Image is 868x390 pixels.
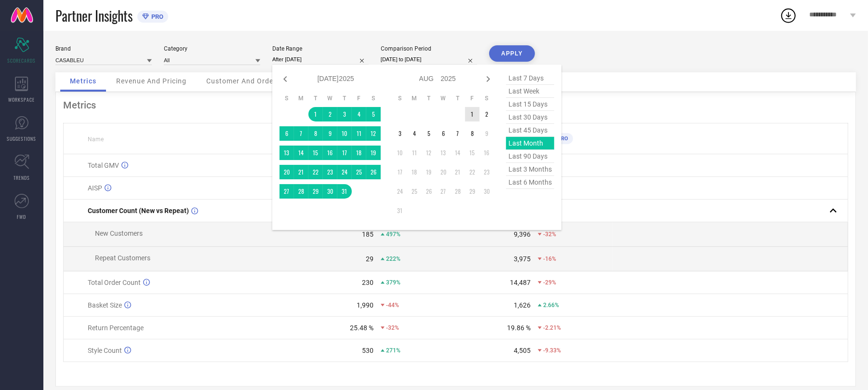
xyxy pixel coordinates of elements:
[88,301,122,309] span: Basket Size
[407,126,422,141] td: Mon Aug 04 2025
[489,45,535,62] button: APPLY
[366,107,381,121] td: Sat Jul 05 2025
[480,184,494,199] td: Sat Aug 30 2025
[337,94,352,102] th: Thursday
[362,347,374,354] div: 530
[381,54,477,65] input: Select comparison period
[350,324,374,332] div: 25.48 %
[272,54,369,65] input: Select date range
[465,165,480,179] td: Fri Aug 22 2025
[55,45,152,52] div: Brand
[514,230,531,238] div: 9,396
[780,7,797,24] div: Open download list
[308,165,323,179] td: Tue Jul 22 2025
[366,126,381,141] td: Sat Jul 12 2025
[451,184,465,199] td: Thu Aug 28 2025
[480,126,494,141] td: Sat Aug 09 2025
[451,165,465,179] td: Thu Aug 21 2025
[8,57,36,64] span: SCORECARDS
[13,174,30,181] span: TRENDS
[362,230,374,238] div: 185
[422,146,436,160] td: Tue Aug 12 2025
[366,165,381,179] td: Sat Jul 26 2025
[337,107,352,121] td: Thu Jul 03 2025
[206,77,280,85] span: Customer And Orders
[95,229,143,237] span: New Customers
[480,146,494,160] td: Sat Aug 16 2025
[7,135,37,142] span: SUGGESTIONS
[393,126,407,141] td: Sun Aug 03 2025
[294,146,308,160] td: Mon Jul 14 2025
[436,94,451,102] th: Wednesday
[323,184,337,199] td: Wed Jul 30 2025
[308,107,323,121] td: Tue Jul 01 2025
[88,279,141,286] span: Total Order Count
[393,146,407,160] td: Sun Aug 10 2025
[323,146,337,160] td: Wed Jul 16 2025
[308,184,323,199] td: Tue Jul 29 2025
[436,184,451,199] td: Wed Aug 27 2025
[70,77,96,85] span: Metrics
[323,107,337,121] td: Wed Jul 02 2025
[352,94,366,102] th: Friday
[308,94,323,102] th: Tuesday
[555,135,568,142] span: PRO
[422,94,436,102] th: Tuesday
[465,184,480,199] td: Fri Aug 29 2025
[393,203,407,218] td: Sun Aug 31 2025
[465,146,480,160] td: Fri Aug 15 2025
[514,347,531,354] div: 4,505
[323,94,337,102] th: Wednesday
[280,146,294,160] td: Sun Jul 13 2025
[116,77,187,85] span: Revenue And Pricing
[88,184,102,192] span: AISP
[510,279,531,286] div: 14,487
[294,165,308,179] td: Mon Jul 21 2025
[506,150,554,163] span: last 90 days
[393,184,407,199] td: Sun Aug 24 2025
[543,279,556,286] span: -29%
[465,107,480,121] td: Fri Aug 01 2025
[294,184,308,199] td: Mon Jul 28 2025
[407,146,422,160] td: Mon Aug 11 2025
[352,146,366,160] td: Fri Jul 18 2025
[9,96,35,103] span: WORKSPACE
[543,347,561,354] span: -9.33%
[393,165,407,179] td: Sun Aug 17 2025
[506,85,554,98] span: last week
[422,126,436,141] td: Tue Aug 05 2025
[407,184,422,199] td: Mon Aug 25 2025
[386,256,401,262] span: 222%
[95,254,150,262] span: Repeat Customers
[480,165,494,179] td: Sat Aug 23 2025
[506,111,554,124] span: last 30 days
[323,165,337,179] td: Wed Jul 23 2025
[386,279,401,286] span: 379%
[465,126,480,141] td: Fri Aug 08 2025
[323,126,337,141] td: Wed Jul 09 2025
[543,302,559,309] span: 2.66%
[149,13,163,20] span: PRO
[308,146,323,160] td: Tue Jul 15 2025
[506,163,554,176] span: last 3 months
[308,126,323,141] td: Tue Jul 08 2025
[514,255,531,263] div: 3,975
[357,301,374,309] div: 1,990
[55,6,133,26] span: Partner Insights
[507,324,531,332] div: 19.86 %
[436,126,451,141] td: Wed Aug 06 2025
[366,146,381,160] td: Sat Jul 19 2025
[386,231,401,238] span: 497%
[280,165,294,179] td: Sun Jul 20 2025
[280,94,294,102] th: Sunday
[436,146,451,160] td: Wed Aug 13 2025
[366,255,374,263] div: 29
[362,279,374,286] div: 230
[543,256,556,262] span: -16%
[88,207,189,215] span: Customer Count (New vs Repeat)
[337,165,352,179] td: Thu Jul 24 2025
[272,45,369,52] div: Date Range
[164,45,260,52] div: Category
[480,107,494,121] td: Sat Aug 02 2025
[514,301,531,309] div: 1,626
